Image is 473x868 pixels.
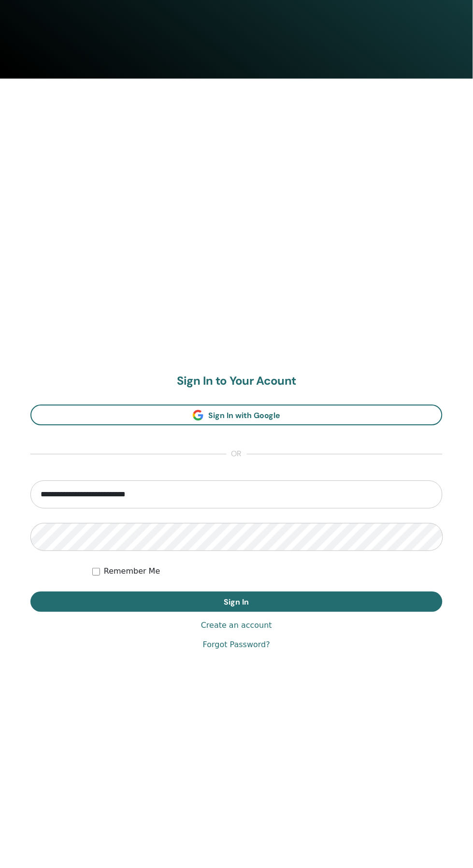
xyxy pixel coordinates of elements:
label: Remember Me [104,566,160,578]
span: or [227,449,247,461]
a: Forgot Password? [203,639,270,651]
button: Sign In [30,592,443,612]
h2: Sign In to Your Acount [30,375,443,389]
span: Sign In [224,597,249,608]
div: Keep me authenticated indefinitely or until I manually logout [92,566,443,578]
a: Sign In with Google [30,405,443,426]
span: Sign In with Google [208,411,280,421]
a: Create an account [201,620,272,632]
